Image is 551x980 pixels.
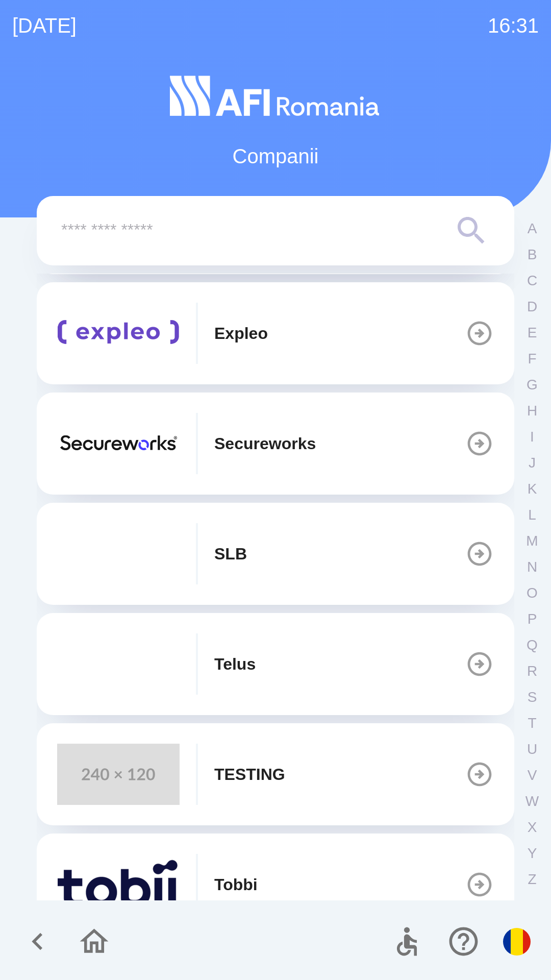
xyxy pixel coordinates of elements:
[519,710,545,736] button: T
[214,762,285,787] p: TESTING
[519,424,545,450] button: I
[519,632,545,658] button: Q
[233,141,319,171] p: Companii
[519,320,545,346] button: E
[503,928,531,955] img: ro flag
[214,652,256,676] p: Telus
[519,554,545,580] button: N
[519,215,545,241] button: A
[519,788,545,814] button: W
[57,633,180,695] img: 82bcf90f-76b5-4898-8699-c9a77ab99bdf.png
[37,393,514,495] button: Secureworks
[527,298,537,315] p: D
[37,834,514,936] button: Tobbi
[519,814,545,840] button: X
[519,736,545,762] button: U
[37,503,514,605] button: SLB
[525,792,539,810] p: W
[519,528,545,554] button: M
[528,766,537,784] p: V
[526,532,538,550] p: M
[519,658,545,684] button: R
[57,854,180,915] img: 74efbc99-2d2b-4711-b107-8914b78b11db.png
[528,246,537,263] p: B
[528,818,537,836] p: X
[519,840,545,866] button: Y
[57,744,180,805] img: 240x120
[519,241,545,267] button: B
[37,613,514,715] button: Telus
[528,324,537,341] p: E
[519,866,545,892] button: Z
[214,431,316,456] p: Secureworks
[528,714,536,732] p: T
[519,476,545,502] button: K
[528,219,537,237] p: A
[519,450,545,476] button: J
[519,398,545,424] button: H
[527,376,538,394] p: G
[527,272,537,289] p: C
[37,723,514,825] button: TESTING
[527,740,537,758] p: U
[57,523,180,584] img: 03755b6d-6944-4efa-bf23-0453712930be.png
[12,10,77,41] p: [DATE]
[519,372,545,398] button: G
[527,558,537,576] p: N
[527,636,538,654] p: Q
[530,428,534,446] p: I
[488,10,539,41] p: 16:31
[519,606,545,632] button: P
[214,321,268,346] p: Expleo
[214,542,247,566] p: SLB
[519,293,545,320] button: D
[519,684,545,710] button: S
[519,346,545,372] button: F
[529,454,536,472] p: J
[527,662,537,680] p: R
[57,413,180,474] img: 20972833-2f7f-4d36-99fe-9acaa80a170c.png
[528,350,536,367] p: F
[519,502,545,528] button: L
[527,584,538,602] p: O
[214,872,258,897] p: Tobbi
[57,303,180,364] img: 10e83967-b993-470b-b22e-7c33373d2a4b.png
[519,580,545,606] button: O
[527,402,537,420] p: H
[37,71,514,120] img: Logo
[528,480,537,498] p: K
[528,506,536,524] p: L
[37,282,514,384] button: Expleo
[528,870,536,888] p: Z
[528,610,537,628] p: P
[519,762,545,788] button: V
[528,688,537,706] p: S
[519,267,545,293] button: C
[528,844,537,862] p: Y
